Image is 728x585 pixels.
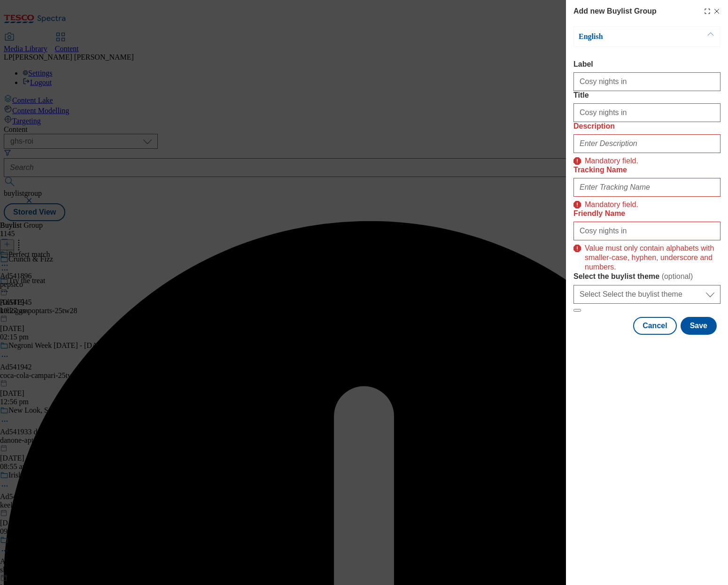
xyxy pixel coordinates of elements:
label: Description [573,122,720,131]
input: Enter Label [573,72,720,91]
p: Value must only contain alphabets with smaller-case, hyphen, underscore and numbers. [585,240,720,272]
label: Tracking Name [573,166,720,174]
label: Label [573,60,720,69]
label: Title [573,91,720,100]
input: Enter Title [573,103,720,122]
p: Mandatory field. [585,153,638,166]
input: Enter Description [573,134,720,153]
input: Enter Friendly Name [573,222,720,240]
button: Save [681,317,717,335]
h4: Add new Buylist Group [573,6,657,17]
p: English [579,32,677,41]
input: Enter Tracking Name [573,178,720,197]
span: ( optional ) [662,272,693,280]
p: Mandatory field. [585,196,638,209]
label: Friendly Name [573,209,720,218]
button: Cancel [633,317,676,335]
label: Select the buylist theme [573,272,720,281]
